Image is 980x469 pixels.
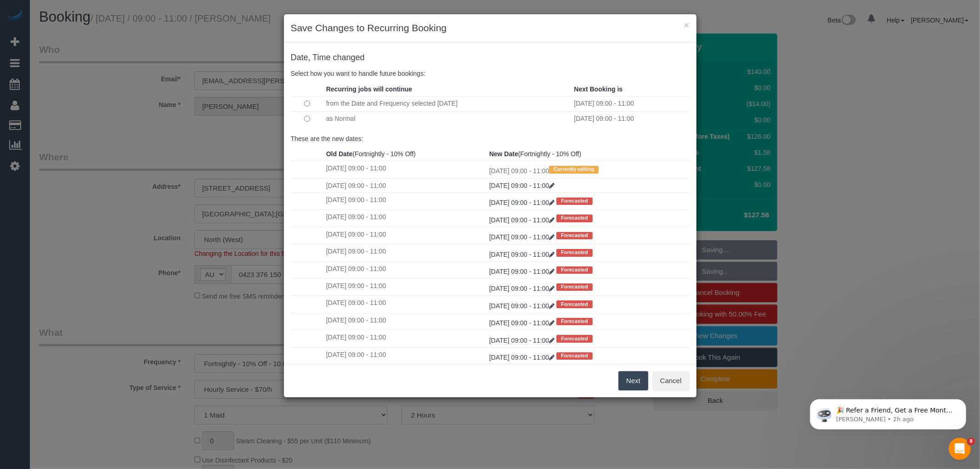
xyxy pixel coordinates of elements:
td: [DATE] 09:00 - 11:00 [572,96,689,111]
td: [DATE] 09:00 - 11:00 [324,313,487,330]
button: Next [618,371,648,390]
span: Forecasted [556,215,593,222]
strong: Recurring jobs will continue [326,85,412,93]
span: Forecasted [556,283,593,291]
a: [DATE] 09:00 - 11:00 [489,216,556,224]
span: Forecasted [556,335,593,342]
td: [DATE] 09:00 - 11:00 [324,192,487,209]
span: Currently editing [549,166,599,173]
th: (Fortnightly - 10% Off) [487,147,690,161]
th: (Fortnightly - 10% Off) [324,147,487,161]
td: as Normal [324,111,572,126]
span: Forecasted [556,232,593,239]
td: [DATE] 09:00 - 11:00 [324,330,487,347]
a: [DATE] 09:00 - 11:00 [489,354,556,361]
span: Forecasted [556,198,593,205]
td: [DATE] 09:00 - 11:00 [324,178,487,192]
td: [DATE] 09:00 - 11:00 [324,227,487,244]
p: Message from Ellie, sent 2h ago [40,35,159,44]
span: 🎉 Refer a Friend, Get a Free Month! 🎉 Love Automaid? Share the love! When you refer a friend who ... [40,27,157,125]
span: Forecasted [556,352,593,360]
a: [DATE] 09:00 - 11:00 [489,182,555,189]
button: Cancel [652,371,690,390]
iframe: Intercom live chat [949,438,971,460]
td: [DATE] 09:00 - 11:00 [324,347,487,364]
td: [DATE] 09:00 - 11:00 [324,244,487,261]
span: Forecasted [556,300,593,308]
strong: Old Date [326,150,353,158]
strong: Next Booking is [574,85,623,93]
span: 8 [968,438,975,445]
a: [DATE] 09:00 - 11:00 [489,302,556,310]
iframe: Intercom notifications message [796,380,980,444]
p: These are the new dates: [291,134,690,143]
td: [DATE] 09:00 - 11:00 [324,296,487,313]
span: Date, Time [291,53,331,62]
td: from the Date and Frequency selected [DATE] [324,96,572,111]
h3: Save Changes to Recurring Booking [291,21,690,35]
a: [DATE] 09:00 - 11:00 [489,319,556,327]
strong: New Date [489,150,518,158]
td: [DATE] 09:00 - 11:00 [572,111,689,126]
button: × [684,20,689,30]
td: [DATE] 09:00 - 11:00 [324,261,487,278]
td: [DATE] 09:00 - 11:00 [324,161,487,178]
a: [DATE] 09:00 - 11:00 [489,337,556,344]
span: Forecasted [556,318,593,325]
td: [DATE] 09:00 - 11:00 [324,210,487,227]
a: [DATE] 09:00 - 11:00 [489,233,556,241]
a: [DATE] 09:00 - 11:00 [489,251,556,258]
a: [DATE] 09:00 - 11:00 [489,268,556,275]
td: [DATE] 09:00 - 11:00 [324,278,487,295]
td: [DATE] 09:00 - 11:00 [487,161,690,178]
p: Select how you want to handle future bookings: [291,69,690,78]
h4: changed [291,53,690,62]
a: [DATE] 09:00 - 11:00 [489,199,556,206]
span: Forecasted [556,249,593,256]
span: Forecasted [556,266,593,274]
a: [DATE] 09:00 - 11:00 [489,285,556,292]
